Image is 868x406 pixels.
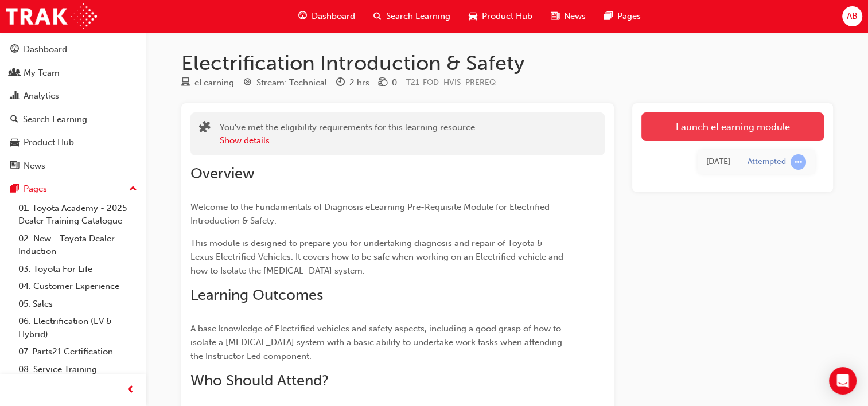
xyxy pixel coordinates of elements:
[10,138,19,148] span: car-icon
[312,10,355,23] span: Dashboard
[190,372,329,389] span: Who Should Attend?
[23,113,87,126] div: Search Learning
[14,295,142,313] a: 05. Sales
[190,202,552,226] span: Welcome to the Fundamentals of Diagnosis eLearning Pre-Requisite Module for Electrified Introduct...
[14,260,142,278] a: 03. Toyota For Life
[14,278,142,295] a: 04. Customer Experience
[129,182,137,197] span: up-icon
[14,230,142,260] a: 02. New - Toyota Dealer Induction
[847,10,858,23] span: AB
[706,155,730,169] div: Fri Jun 13 2025 11:58:35 GMT+0800 (Australian Western Standard Time)
[5,155,142,177] a: News
[829,367,857,395] div: Open Intercom Messenger
[5,85,142,107] a: Analytics
[406,77,496,87] span: Learning resource code
[10,184,19,194] span: pages-icon
[181,50,833,76] h1: Electrification Introduction & Safety
[379,76,397,90] div: Price
[379,78,387,88] span: money-icon
[5,109,142,130] a: Search Learning
[190,165,255,182] span: Overview
[10,115,18,125] span: search-icon
[551,9,559,24] span: news-icon
[564,10,586,23] span: News
[14,313,142,343] a: 06. Electrification (EV & Hybrid)
[220,134,270,147] button: Show details
[194,76,234,89] div: eLearning
[641,112,824,141] a: Launch eLearning module
[5,178,142,200] button: Pages
[791,154,806,170] span: learningRecordVerb_ATTEMPT-icon
[373,9,382,24] span: search-icon
[24,182,47,196] div: Pages
[617,10,641,23] span: Pages
[243,76,327,90] div: Stream
[336,76,369,90] div: Duration
[842,6,862,26] button: AB
[190,286,323,304] span: Learning Outcomes
[392,76,397,89] div: 0
[349,76,369,89] div: 2 hrs
[386,10,450,23] span: Search Learning
[14,343,142,361] a: 07. Parts21 Certification
[469,9,477,24] span: car-icon
[181,78,190,88] span: learningResourceType_ELEARNING-icon
[336,78,345,88] span: clock-icon
[5,63,142,84] a: My Team
[24,67,60,80] div: My Team
[10,45,19,55] span: guage-icon
[243,78,252,88] span: target-icon
[24,43,67,56] div: Dashboard
[256,76,327,89] div: Stream: Technical
[5,37,142,178] button: DashboardMy TeamAnalyticsSearch LearningProduct HubNews
[5,39,142,60] a: Dashboard
[190,323,565,361] span: A base knowledge of Electrified vehicles and safety aspects, including a good grasp of how to iso...
[595,5,650,28] a: pages-iconPages
[14,361,142,378] a: 08. Service Training
[542,5,595,28] a: news-iconNews
[24,159,45,173] div: News
[10,161,19,171] span: news-icon
[190,238,566,276] span: This module is designed to prepare you for undertaking diagnosis and repair of Toyota & Lexus Ele...
[6,3,97,29] img: Trak
[24,89,59,103] div: Analytics
[289,5,364,28] a: guage-iconDashboard
[364,5,460,28] a: search-iconSearch Learning
[5,132,142,153] a: Product Hub
[460,5,542,28] a: car-iconProduct Hub
[604,9,613,24] span: pages-icon
[14,200,142,230] a: 01. Toyota Academy - 2025 Dealer Training Catalogue
[126,383,135,397] span: prev-icon
[298,9,307,24] span: guage-icon
[24,136,74,149] div: Product Hub
[482,10,532,23] span: Product Hub
[199,122,211,135] span: puzzle-icon
[748,157,786,167] div: Attempted
[10,68,19,79] span: people-icon
[181,76,234,90] div: Type
[220,121,477,147] div: You've met the eligibility requirements for this learning resource.
[10,91,19,101] span: chart-icon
